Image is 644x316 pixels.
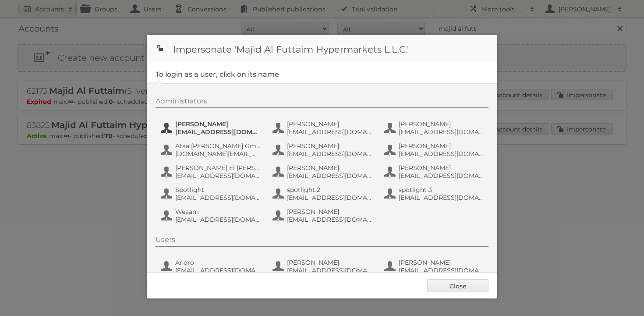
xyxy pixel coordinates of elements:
button: [PERSON_NAME] [EMAIL_ADDRESS][DOMAIN_NAME] [160,119,263,137]
span: [PERSON_NAME] [399,120,484,128]
button: Andro [EMAIL_ADDRESS][DOMAIN_NAME] [160,258,263,275]
button: Spotlight [EMAIL_ADDRESS][DOMAIN_NAME] [160,185,263,202]
h1: Impersonate 'Majid Al Futtaim Hypermarkets L.L.C.' [147,35,497,61]
span: [EMAIL_ADDRESS][DOMAIN_NAME] [287,266,372,274]
span: [PERSON_NAME] [399,164,484,172]
span: [EMAIL_ADDRESS][DOMAIN_NAME] [175,266,260,274]
span: Weaam [175,208,260,216]
span: [EMAIL_ADDRESS][DOMAIN_NAME] [399,128,484,136]
span: spotlight 3 [399,186,484,194]
span: [PERSON_NAME] [399,142,484,150]
span: [DOMAIN_NAME][EMAIL_ADDRESS][DOMAIN_NAME] [175,150,260,158]
legend: To login as a user, click on its name [156,70,279,78]
span: Andro [175,259,260,266]
button: spotlight 3 [EMAIL_ADDRESS][DOMAIN_NAME] [383,185,486,202]
span: [PERSON_NAME] El [PERSON_NAME] [175,164,260,172]
span: [EMAIL_ADDRESS][DOMAIN_NAME] [399,150,484,158]
a: Close [427,279,488,292]
button: Ataa [PERSON_NAME] Gmail [DOMAIN_NAME][EMAIL_ADDRESS][DOMAIN_NAME] [160,141,263,159]
span: [PERSON_NAME] [399,259,484,266]
span: [PERSON_NAME] [287,120,372,128]
span: [EMAIL_ADDRESS][DOMAIN_NAME] [175,128,260,136]
span: [EMAIL_ADDRESS][DOMAIN_NAME] [399,266,484,274]
span: Ataa [PERSON_NAME] Gmail [175,142,260,150]
div: Administrators [156,97,488,108]
span: [PERSON_NAME] [287,164,372,172]
button: [PERSON_NAME] [EMAIL_ADDRESS][DOMAIN_NAME] [272,141,375,159]
span: Spotlight [175,186,260,194]
span: [PERSON_NAME] [287,259,372,266]
span: [EMAIL_ADDRESS][DOMAIN_NAME] [175,216,260,224]
span: [PERSON_NAME] [287,142,372,150]
span: [PERSON_NAME] [287,208,372,216]
span: [EMAIL_ADDRESS][DOMAIN_NAME] [287,216,372,224]
span: [EMAIL_ADDRESS][DOMAIN_NAME] [399,172,484,180]
button: Weaam [EMAIL_ADDRESS][DOMAIN_NAME] [160,207,263,224]
span: [EMAIL_ADDRESS][DOMAIN_NAME] [287,128,372,136]
button: [PERSON_NAME] [EMAIL_ADDRESS][DOMAIN_NAME] [272,207,375,224]
span: spotlight 2 [287,186,372,194]
button: [PERSON_NAME] El [PERSON_NAME] [EMAIL_ADDRESS][DOMAIN_NAME] [160,163,263,181]
button: [PERSON_NAME] [EMAIL_ADDRESS][DOMAIN_NAME] [272,119,375,137]
span: [EMAIL_ADDRESS][DOMAIN_NAME] [287,194,372,202]
span: [EMAIL_ADDRESS][DOMAIN_NAME] [175,194,260,202]
span: [EMAIL_ADDRESS][DOMAIN_NAME] [287,172,372,180]
button: [PERSON_NAME] [EMAIL_ADDRESS][DOMAIN_NAME] [383,258,486,275]
span: [PERSON_NAME] [175,120,260,128]
button: [PERSON_NAME] [EMAIL_ADDRESS][DOMAIN_NAME] [272,258,375,275]
button: spotlight 2 [EMAIL_ADDRESS][DOMAIN_NAME] [272,185,375,202]
span: [EMAIL_ADDRESS][DOMAIN_NAME] [287,150,372,158]
button: [PERSON_NAME] [EMAIL_ADDRESS][DOMAIN_NAME] [383,119,486,137]
span: [EMAIL_ADDRESS][DOMAIN_NAME] [175,172,260,180]
div: Users [156,235,488,247]
button: [PERSON_NAME] [EMAIL_ADDRESS][DOMAIN_NAME] [383,141,486,159]
button: [PERSON_NAME] [EMAIL_ADDRESS][DOMAIN_NAME] [383,163,486,181]
span: [EMAIL_ADDRESS][DOMAIN_NAME] [399,194,484,202]
button: [PERSON_NAME] [EMAIL_ADDRESS][DOMAIN_NAME] [272,163,375,181]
